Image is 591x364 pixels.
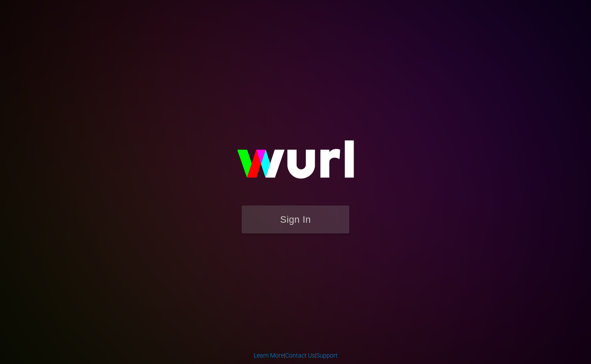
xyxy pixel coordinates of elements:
[242,205,349,233] button: Sign In
[316,352,338,359] a: Support
[209,122,382,205] img: wurl-logo-on-black-223613ac3d8ba8fe6dc639794a292ebdb59501304c7dfd60c99c58986ef67473.svg
[285,352,315,359] a: Contact Us
[254,351,338,360] div: | |
[254,352,284,359] a: Learn More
